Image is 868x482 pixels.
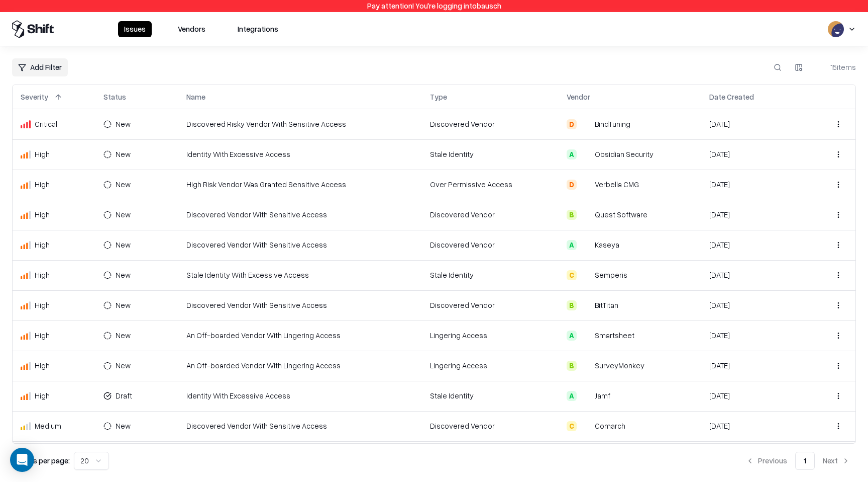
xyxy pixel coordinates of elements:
td: Discovered Vendor [422,411,559,441]
div: Semperis [595,270,627,280]
img: SurveyMonkey [581,361,591,371]
td: Discovered Risky Vendor With Sensitive Access [178,109,422,139]
div: New [116,239,131,250]
div: C [567,421,577,431]
button: New [103,146,146,163]
td: Discovered Vendor [422,230,559,260]
td: [DATE] [701,170,808,200]
div: High [21,300,87,310]
nav: pagination [740,452,856,470]
img: Comarch [581,421,591,431]
td: Discovered Risky Vendor With Sensitive Access [178,441,422,471]
td: [DATE] [701,109,808,139]
div: B [567,361,577,371]
div: High [21,179,87,190]
div: New [116,300,131,310]
button: Add Filter [12,58,68,76]
div: Comarch [595,421,625,431]
div: New [116,179,131,190]
div: 15 items [816,62,856,72]
div: Severity [21,92,48,102]
div: New [116,119,131,129]
td: Identity With Excessive Access [178,139,422,170]
img: Verbella CMG [581,180,591,190]
button: New [103,418,146,434]
td: An Off-boarded Vendor With Lingering Access [178,320,422,351]
button: Vendors [172,21,211,37]
td: [DATE] [701,320,808,351]
div: BitTitan [595,300,618,310]
div: Jamf [595,390,610,401]
td: Discovered Vendor [422,290,559,320]
td: [DATE] [701,260,808,290]
td: Discovered Vendor With Sensitive Access [178,290,422,320]
div: A [567,391,577,401]
div: SurveyMonkey [595,360,644,371]
td: Stale Identity [422,260,559,290]
td: Discovered Vendor With Sensitive Access [178,230,422,260]
td: Discovered Vendor With Sensitive Access [178,411,422,441]
td: Identity With Excessive Access [178,381,422,411]
div: Smartsheet [595,330,634,341]
div: New [116,330,131,341]
div: Date Created [709,92,754,102]
td: [DATE] [701,230,808,260]
div: New [116,149,131,159]
td: [DATE] [701,411,808,441]
button: New [103,177,146,193]
div: Verbella CMG [595,179,639,190]
div: High [21,239,87,250]
div: Kaseya [595,239,619,250]
img: Kaseya [581,240,591,250]
div: High [21,270,87,280]
div: Draft [116,390,132,401]
td: Over Permissive Access [422,170,559,200]
img: Semperis [581,270,591,280]
div: High [21,209,87,220]
div: A [567,240,577,250]
div: Critical [21,119,87,129]
div: Status [103,92,126,102]
button: New [103,207,146,223]
img: BindTuning [581,119,591,129]
div: D [567,119,577,129]
button: New [103,328,146,344]
td: [DATE] [701,441,808,471]
td: Lingering Access [422,351,559,381]
td: Discovered Vendor [422,200,559,230]
div: Open Intercom Messenger [10,448,34,472]
td: [DATE] [701,381,808,411]
div: A [567,331,577,341]
td: [DATE] [701,351,808,381]
div: High [21,149,87,159]
td: Discovered Vendor With Sensitive Access [178,200,422,230]
button: Issues [118,21,152,37]
td: Stale Identity [422,139,559,170]
img: Jamf [581,391,591,401]
button: New [103,116,146,132]
div: Quest Software [595,209,647,220]
button: Draft [103,388,147,404]
div: C [567,270,577,280]
div: New [116,209,131,220]
div: New [116,360,131,371]
div: New [116,270,131,280]
td: Lingering Access [422,320,559,351]
td: [DATE] [701,139,808,170]
div: High [21,360,87,371]
td: Stale Identity With Excessive Access [178,260,422,290]
div: B [567,300,577,310]
button: New [103,358,146,374]
div: Medium [21,421,87,431]
td: Discovered Vendor [422,441,559,471]
div: High [21,330,87,341]
div: B [567,210,577,220]
button: New [103,267,146,283]
td: High Risk Vendor Was Granted Sensitive Access [178,170,422,200]
img: BitTitan [581,300,591,310]
div: Vendor [567,92,590,102]
img: Smartsheet [581,331,591,341]
div: A [567,149,577,159]
div: New [116,421,131,431]
img: Quest Software [581,210,591,220]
